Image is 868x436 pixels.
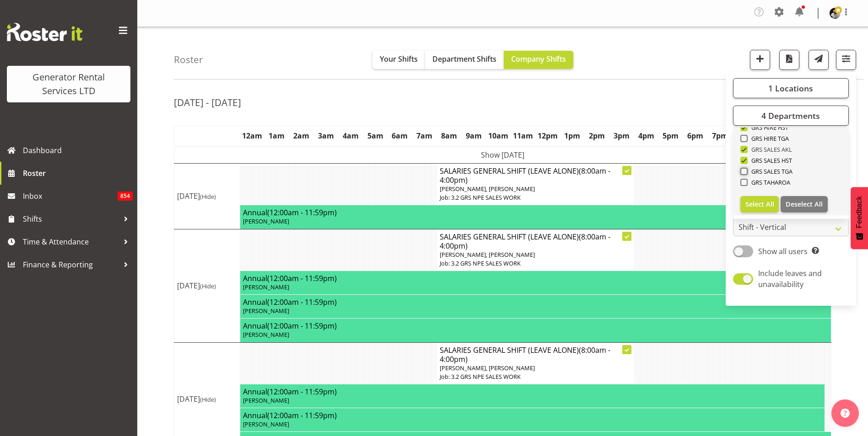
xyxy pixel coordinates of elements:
th: 1pm [560,126,585,147]
p: Job: 3.2 GRS NPE SALES WORK [440,259,631,268]
span: [PERSON_NAME] [243,396,289,404]
span: GRS SALES HST [748,157,793,164]
span: [PERSON_NAME] [243,283,289,291]
span: (12:00am - 11:59pm) [267,321,337,331]
button: Company Shifts [504,51,573,69]
th: 10am [486,126,511,147]
span: (12:00am - 11:59pm) [267,410,337,420]
span: (Hide) [200,395,216,404]
span: [PERSON_NAME] [243,217,289,225]
span: [PERSON_NAME] [243,330,289,339]
h2: [DATE] - [DATE] [174,96,241,108]
button: Send a list of all shifts for the selected filtered period to all rostered employees. [809,50,829,70]
span: GRS SALES TGA [748,168,793,175]
h4: SALARIES GENERAL SHIFT (LEAVE ALONE) [440,232,631,250]
h4: Annual [243,274,822,283]
span: (Hide) [200,282,216,290]
button: Select All [740,196,779,213]
span: (12:00am - 11:59pm) [267,207,337,218]
th: 4am [338,126,363,147]
th: 7pm [708,126,733,147]
th: 5pm [658,126,683,147]
button: 1 Locations [733,78,849,98]
span: (12:00am - 11:59pm) [267,387,337,397]
span: 4 Departments [761,110,820,121]
span: Roster [23,166,133,180]
button: Add a new shift [750,50,770,70]
button: Filter Shifts [836,50,856,70]
span: [PERSON_NAME], [PERSON_NAME] [440,250,535,259]
button: Feedback - Show survey [851,187,868,249]
th: 9am [461,126,486,147]
span: Select All [745,200,774,208]
span: Time & Attendance [23,235,119,249]
span: GRS HIRE TGA [748,135,789,142]
button: Download a PDF of the roster according to the set date range. [779,50,799,70]
h4: Annual [243,411,822,420]
th: 12pm [535,126,560,147]
span: (8:00am - 4:00pm) [440,345,610,364]
span: [PERSON_NAME] [243,420,289,428]
th: 12am [240,126,264,147]
p: Job: 3.2 GRS NPE SALES WORK [440,193,631,202]
span: (12:00am - 11:59pm) [267,297,337,307]
h4: SALARIES GENERAL SHIFT (LEAVE ALONE) [440,346,631,364]
th: 4pm [634,126,658,147]
h4: Annual [243,321,828,330]
th: 6am [388,126,412,147]
span: (8:00am - 4:00pm) [440,232,610,251]
th: 5am [363,126,388,147]
span: GRS HIRE HST [748,124,789,131]
span: Department Shifts [432,54,496,64]
span: (8:00am - 4:00pm) [440,166,610,185]
span: [PERSON_NAME], [PERSON_NAME] [440,185,535,193]
div: Generator Rental Services LTD [16,70,121,98]
button: 4 Departments [733,106,849,126]
th: 7am [412,126,437,147]
span: Inbox [23,189,118,203]
span: GRS SALES AKL [748,146,793,153]
th: 3am [314,126,339,147]
h4: Annual [243,387,822,396]
span: GRS TAHAROA [748,179,791,186]
span: Finance & Reporting [23,258,119,271]
button: Department Shifts [425,51,504,69]
span: Dashboard [23,144,133,157]
h4: Annual [243,208,822,217]
p: Job: 3.2 GRS NPE SALES WORK [440,372,631,381]
th: 2am [289,126,314,147]
span: 1 Locations [768,83,813,94]
td: [DATE] [174,229,240,342]
h4: Annual [243,298,828,307]
td: Show [DATE] [174,146,831,164]
span: Shifts [23,212,119,226]
img: andrew-crenfeldtab2e0c3de70d43fd7286f7b271d34304.png [830,8,841,19]
th: 3pm [609,126,634,147]
span: Your Shifts [380,54,418,64]
span: (12:00am - 11:59pm) [267,273,337,283]
th: 2pm [584,126,609,147]
th: 8am [437,126,462,147]
span: Company Shifts [511,54,566,64]
span: (Hide) [200,192,216,201]
img: help-xxl-2.png [841,409,850,418]
th: 11am [511,126,535,147]
img: Rosterit website logo [7,23,82,41]
h4: Roster [174,54,203,65]
span: [PERSON_NAME], [PERSON_NAME] [440,364,535,372]
th: 1am [264,126,289,147]
span: [PERSON_NAME] [243,307,289,315]
span: Include leaves and unavailability [758,268,822,289]
span: Show all users [758,246,808,256]
span: Feedback [855,196,863,228]
td: [DATE] [174,164,240,229]
button: Deselect All [781,196,828,213]
h4: SALARIES GENERAL SHIFT (LEAVE ALONE) [440,166,631,185]
button: Your Shifts [372,51,425,69]
span: Deselect All [786,200,823,208]
th: 6pm [683,126,708,147]
span: 854 [118,191,133,201]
